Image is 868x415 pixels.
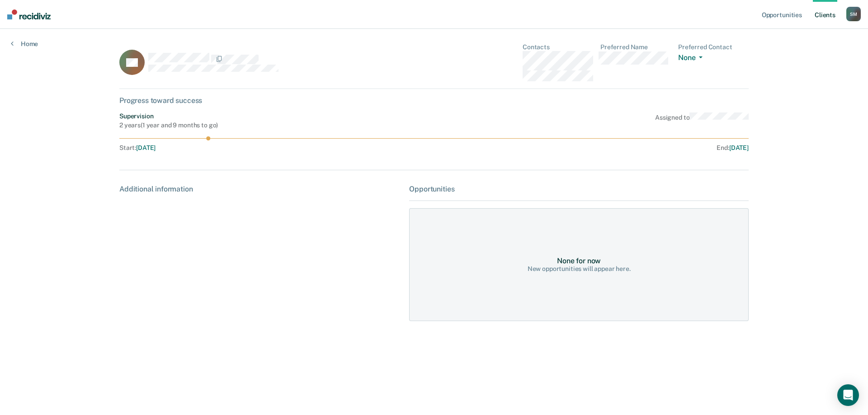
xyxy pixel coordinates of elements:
[846,7,861,21] div: S M
[119,96,749,105] div: Progress toward success
[846,7,861,21] button: SM
[729,144,749,151] span: [DATE]
[837,384,859,406] div: Open Intercom Messenger
[119,121,218,129] div: 2 years ( 1 year and 9 months to go )
[523,43,593,51] dt: Contacts
[11,40,38,48] a: Home
[119,185,402,193] div: Additional information
[136,144,156,151] span: [DATE]
[678,53,706,64] button: None
[600,43,671,51] dt: Preferred Name
[119,112,218,120] div: Supervision
[7,9,51,19] img: Recidiviz
[409,185,749,193] div: Opportunities
[557,256,601,265] div: None for now
[655,112,749,130] div: Assigned to
[119,144,434,152] div: Start :
[528,265,631,273] div: New opportunities will appear here.
[438,144,749,152] div: End :
[678,43,749,51] dt: Preferred Contact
